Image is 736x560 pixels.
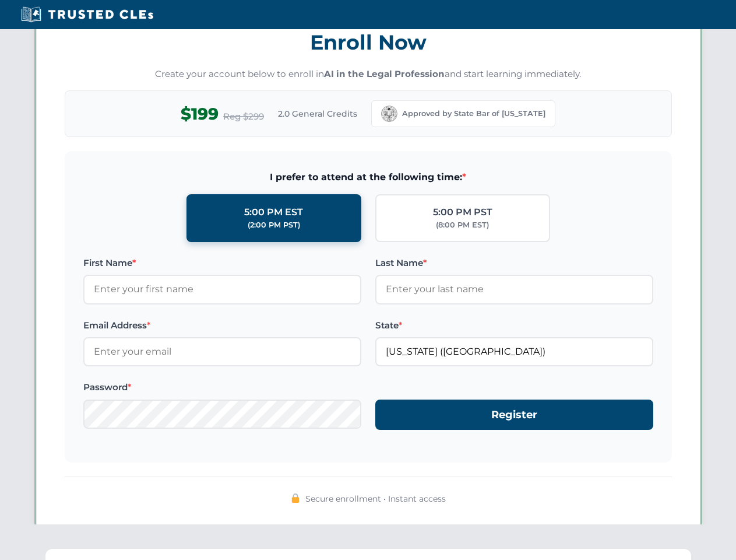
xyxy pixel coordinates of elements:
[433,205,492,220] div: 5:00 PM PST
[83,380,361,394] label: Password
[248,219,300,231] div: (2:00 PM PST)
[181,101,219,127] span: $199
[278,107,357,120] span: 2.0 General Credits
[83,337,361,366] input: Enter your email
[402,108,545,120] span: Approved by State Bar of [US_STATE]
[291,494,300,503] img: 🔒
[65,68,672,81] p: Create your account below to enroll in and start learning immediately.
[83,275,361,304] input: Enter your first name
[436,219,489,231] div: (8:00 PM EST)
[381,106,397,122] img: California Bar
[83,256,361,270] label: First Name
[375,275,653,304] input: Enter your last name
[375,400,653,430] button: Register
[375,256,653,270] label: Last Name
[324,68,445,79] strong: AI in the Legal Profession
[65,24,672,61] h3: Enroll Now
[244,205,303,220] div: 5:00 PM EST
[83,170,653,185] span: I prefer to attend at the following time:
[83,318,361,332] label: Email Address
[223,110,264,124] span: Reg $299
[375,337,653,366] input: California (CA)
[17,6,157,23] img: Trusted CLEs
[305,492,446,505] span: Secure enrollment • Instant access
[375,318,653,332] label: State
